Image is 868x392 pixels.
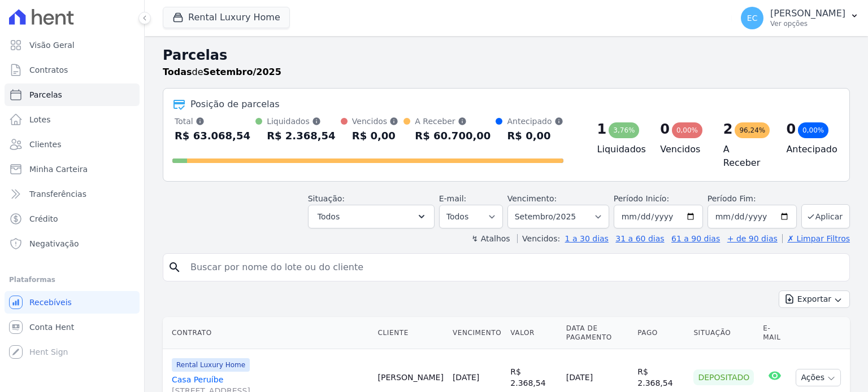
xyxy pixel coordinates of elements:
h2: Parcelas [163,45,850,65]
a: + de 90 dias [727,234,778,243]
div: 0 [786,120,796,138]
button: Todos [308,205,435,228]
button: Exportar [779,290,850,308]
label: Vencidos: [517,234,560,243]
a: Lotes [5,108,140,131]
th: Pago [633,317,689,349]
div: 1 [597,120,607,138]
a: Transferências [5,183,140,205]
a: 61 a 90 dias [671,234,720,243]
h4: Antecipado [786,143,831,156]
a: 31 a 60 dias [615,234,664,243]
span: Parcelas [29,89,62,100]
p: [PERSON_NAME] [770,8,845,19]
button: Rental Luxury Home [163,7,290,28]
span: Visão Geral [29,39,75,51]
strong: Setembro/2025 [203,67,281,77]
th: Cliente [374,317,448,349]
p: de [163,65,281,79]
label: E-mail: [439,194,467,203]
span: Todos [318,210,340,223]
div: 0 [660,120,670,138]
span: Contratos [29,64,68,76]
button: Ações [796,369,841,386]
a: Conta Hent [5,316,140,338]
th: Vencimento [448,317,506,349]
div: 0,00% [672,122,702,138]
span: EC [747,14,758,22]
span: Lotes [29,114,51,125]
th: E-mail [758,317,791,349]
a: ✗ Limpar Filtros [782,234,850,243]
h4: Vencidos [660,143,705,156]
th: Situação [689,317,758,349]
a: Crédito [5,208,140,230]
a: Parcelas [5,83,140,106]
div: 2 [723,120,733,138]
i: search [168,261,181,274]
button: Aplicar [801,204,850,228]
div: 3,76% [609,122,639,138]
div: Liquidados [267,116,335,127]
a: Recebíveis [5,291,140,314]
div: Total [175,116,250,127]
label: Vencimento: [507,194,557,203]
a: Visão Geral [5,34,140,56]
h4: A Receber [723,143,769,170]
th: Valor [506,317,562,349]
div: R$ 0,00 [507,127,563,145]
a: Minha Carteira [5,158,140,180]
div: Posição de parcelas [190,98,280,111]
label: Período Fim: [708,193,797,205]
div: Depositado [693,369,754,385]
a: Contratos [5,59,140,81]
span: Conta Hent [29,321,74,333]
a: [DATE] [453,373,479,382]
div: Plataformas [9,273,135,287]
th: Data de Pagamento [562,317,633,349]
div: Antecipado [507,116,563,127]
span: Minha Carteira [29,164,88,175]
div: R$ 60.700,00 [415,127,491,145]
a: Negativação [5,232,140,255]
div: R$ 63.068,54 [175,127,250,145]
span: Crédito [29,213,58,224]
label: ↯ Atalhos [471,234,510,243]
label: Situação: [308,194,345,203]
th: Contrato [163,317,374,349]
span: Clientes [29,139,61,150]
span: Rental Luxury Home [172,358,250,372]
strong: Todas [163,67,192,77]
div: Vencidos [352,116,398,127]
a: 1 a 30 dias [565,234,609,243]
div: 0,00% [798,122,828,138]
div: R$ 2.368,54 [267,127,335,145]
div: 96,24% [735,122,770,138]
a: Clientes [5,133,140,156]
p: Ver opções [770,19,845,28]
input: Buscar por nome do lote ou do cliente [184,256,845,279]
span: Transferências [29,188,86,200]
div: A Receber [415,116,491,127]
div: R$ 0,00 [352,127,398,145]
label: Período Inicío: [614,194,669,203]
span: Recebíveis [29,297,72,308]
button: EC [PERSON_NAME] Ver opções [732,2,868,34]
h4: Liquidados [597,143,643,156]
span: Negativação [29,238,79,249]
